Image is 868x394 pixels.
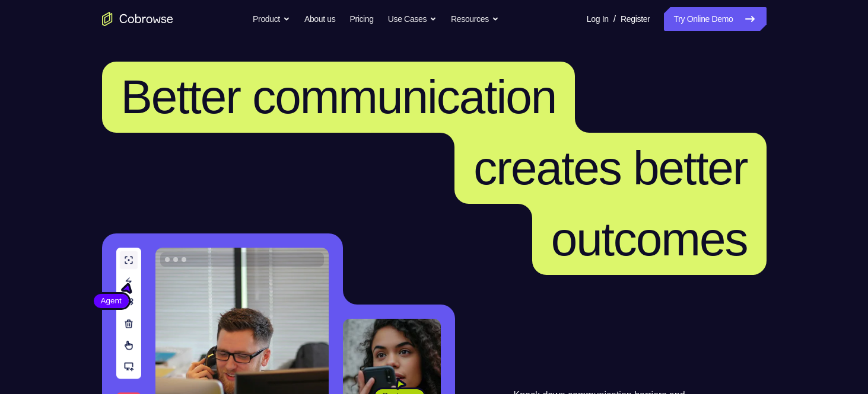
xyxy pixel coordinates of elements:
a: Pricing [349,7,373,31]
span: creates better [473,142,747,194]
a: Try Online Demo [664,7,766,31]
button: Resources [451,7,499,31]
span: Agent [94,295,129,307]
a: Log In [587,7,609,31]
a: Go to the home page [102,12,173,26]
span: / [613,12,616,26]
span: outcomes [551,213,748,265]
a: About us [304,7,335,31]
button: Use Cases [388,7,437,31]
a: Register [621,7,650,31]
span: Better communication [121,71,557,123]
button: Product [253,7,290,31]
